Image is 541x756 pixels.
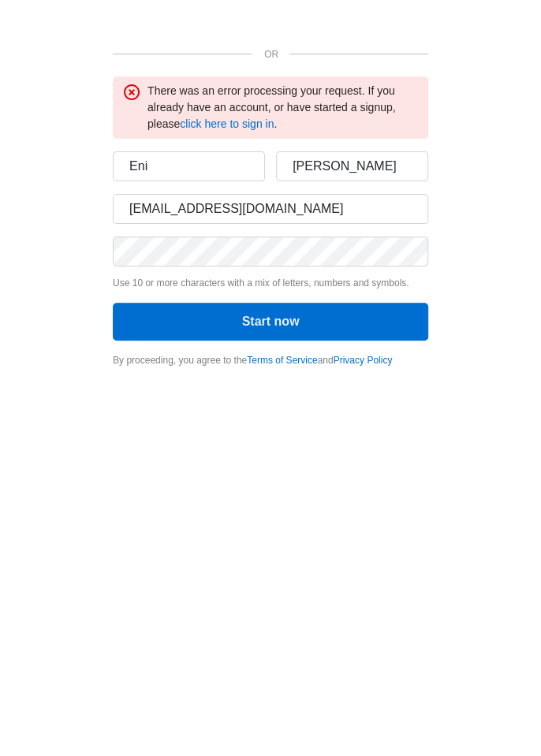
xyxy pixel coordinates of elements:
[113,276,428,290] p: Use 10 or more characters with a mix of letters, numbers and symbols.
[276,151,428,181] input: Last name
[334,355,393,366] a: Privacy Policy
[247,355,317,366] a: Terms of Service
[113,194,428,224] input: Email
[113,303,428,341] button: Start now
[147,83,419,132] div: There was an error processing your request. If you already have an account, or have started a sig...
[113,151,265,181] input: First name
[264,47,270,61] p: OR
[113,353,428,367] div: By proceeding, you agree to the and
[180,117,274,130] a: click here to sign in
